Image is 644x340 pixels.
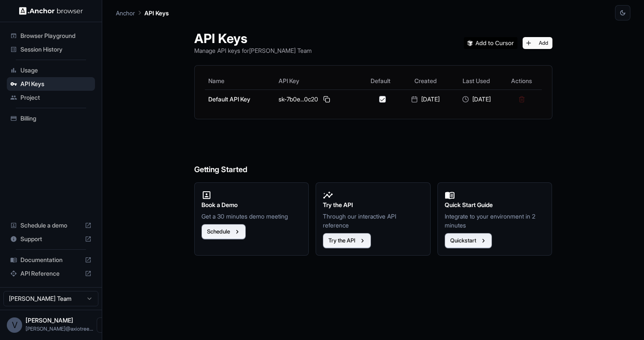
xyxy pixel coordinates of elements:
[194,46,312,55] p: Manage API keys for [PERSON_NAME] Team
[205,72,275,89] th: Name
[7,219,95,232] div: Schedule a demo
[502,72,542,89] th: Actions
[323,212,423,230] p: Through our interactive API reference
[323,233,371,248] button: Try the API
[97,317,112,333] button: Open menu
[7,253,95,267] div: Documentation
[7,29,95,43] div: Browser Playground
[403,95,447,104] div: [DATE]
[201,224,246,239] button: Schedule
[20,93,92,102] span: Project
[144,9,169,17] p: API Keys
[20,269,81,278] span: API Reference
[26,326,93,332] span: vipin@axiotree.com
[464,37,517,49] img: Add anchorbrowser MCP server to Cursor
[445,200,545,210] h2: Quick Start Guide
[20,114,92,123] span: Billing
[279,94,358,104] div: sk-7b0e...0c20
[19,7,83,15] img: Anchor Logo
[523,37,552,49] button: Add
[20,235,81,243] span: Support
[7,77,95,91] div: API Keys
[20,32,92,40] span: Browser Playground
[445,233,492,248] button: Quickstart
[20,45,92,54] span: Session History
[194,31,312,46] h1: API Keys
[7,43,95,56] div: Session History
[275,72,362,89] th: API Key
[322,94,332,104] button: Copy API key
[445,212,545,230] p: Integrate to your environment in 2 minutes
[362,72,400,89] th: Default
[451,72,502,89] th: Last Used
[201,200,302,210] h2: Book a Demo
[116,8,169,17] nav: breadcrumb
[194,130,552,176] h6: Getting Started
[20,66,92,75] span: Usage
[454,95,498,104] div: [DATE]
[400,72,451,89] th: Created
[323,200,423,210] h2: Try the API
[20,221,81,230] span: Schedule a demo
[7,267,95,280] div: API Reference
[7,63,95,77] div: Usage
[201,212,302,221] p: Get a 30 minutes demo meeting
[7,232,95,246] div: Support
[7,91,95,104] div: Project
[205,89,275,109] td: Default API Key
[7,112,95,125] div: Billing
[7,317,22,333] div: V
[20,80,92,88] span: API Keys
[116,9,135,17] p: Anchor
[26,317,73,324] span: Vipin Tanna
[20,256,81,264] span: Documentation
